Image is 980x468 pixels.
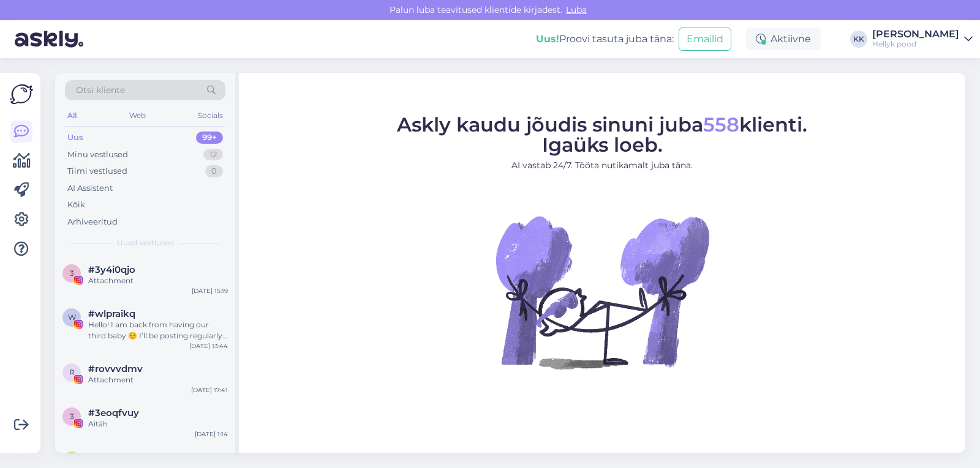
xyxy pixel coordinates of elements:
[850,31,867,48] div: KK
[88,308,135,319] span: #wlpraikq
[746,28,821,50] div: Aktiivne
[195,108,225,124] div: Socials
[67,132,83,144] div: Uus
[68,313,76,322] span: w
[88,275,228,286] div: Attachment
[536,32,674,46] div: Proovi tasuta juba täna:
[397,113,807,157] span: Askly kaudu jõudis sinuni juba klienti. Igaüks loeb.
[88,451,138,462] span: #z1wsszpv
[872,39,959,49] div: Hellyk pood
[492,182,712,402] img: No Chat active
[203,149,223,161] div: 12
[10,83,33,106] img: Askly Logo
[191,385,228,395] div: [DATE] 17:41
[679,28,731,51] button: Emailid
[67,216,118,228] div: Arhiveeritud
[88,363,143,374] span: #rovvvdmv
[872,29,959,39] div: [PERSON_NAME]
[536,33,559,45] b: Uus!
[67,182,113,195] div: AI Assistent
[76,84,125,97] span: Otsi kliente
[196,132,223,144] div: 99+
[88,374,228,385] div: Attachment
[65,108,79,124] div: All
[205,165,223,177] div: 0
[67,199,85,211] div: Kõik
[562,4,590,15] span: Luba
[703,113,739,136] span: 558
[69,368,75,377] span: r
[67,165,127,177] div: Tiimi vestlused
[195,429,228,439] div: [DATE] 1:14
[70,412,74,421] span: 3
[189,341,228,351] div: [DATE] 13:44
[872,29,973,49] a: [PERSON_NAME]Hellyk pood
[70,269,74,278] span: 3
[127,108,148,124] div: Web
[88,319,228,341] div: Hello! I am back from having our third baby ☺️ I’ll be posting regularly again and I am open to m...
[192,286,228,295] div: [DATE] 15:19
[88,418,228,429] div: Aitäh
[88,407,139,418] span: #3eoqfvuy
[117,237,174,248] span: Uued vestlused
[397,159,807,172] p: AI vastab 24/7. Tööta nutikamalt juba täna.
[67,149,128,161] div: Minu vestlused
[88,264,135,275] span: #3y4i0qjo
